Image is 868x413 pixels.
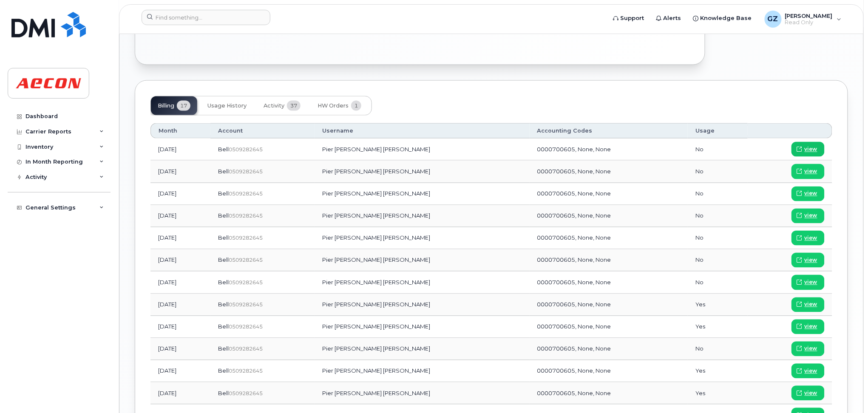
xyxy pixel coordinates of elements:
[218,301,229,308] span: Bell
[537,190,611,197] span: 0000700605, None, None
[701,14,752,23] span: Knowledge Base
[218,190,229,197] span: Bell
[785,19,833,26] span: Read Only
[150,227,210,249] td: [DATE]
[150,360,210,382] td: [DATE]
[805,368,817,375] span: view
[150,338,210,360] td: [DATE]
[229,302,263,308] span: 0509282645
[805,146,817,153] span: view
[150,205,210,227] td: [DATE]
[229,191,263,197] span: 0509282645
[805,168,817,175] span: view
[805,345,817,353] span: view
[150,123,210,139] th: Month
[218,345,229,352] span: Bell
[791,342,825,356] a: view
[229,147,263,153] span: 0509282645
[791,164,825,179] a: view
[537,168,611,175] span: 0000700605, None, None
[315,338,530,360] td: Pier [PERSON_NAME] [PERSON_NAME]
[805,301,817,308] span: view
[150,183,210,205] td: [DATE]
[759,11,848,28] div: Gino Zuloeta
[218,368,229,374] span: Bell
[210,123,315,139] th: Account
[264,102,284,109] span: Activity
[229,257,263,263] span: 0509282645
[537,368,611,374] span: 0000700605, None, None
[791,275,825,290] a: view
[537,279,611,286] span: 0000700605, None, None
[785,12,833,19] span: [PERSON_NAME]
[150,249,210,272] td: [DATE]
[537,345,611,352] span: 0000700605, None, None
[687,10,758,27] a: Knowledge Base
[791,386,825,401] a: view
[315,294,530,316] td: Pier [PERSON_NAME] [PERSON_NAME]
[791,187,825,201] a: view
[768,14,778,24] span: GZ
[791,253,825,268] a: view
[688,316,748,338] td: Yes
[315,360,530,382] td: Pier [PERSON_NAME] [PERSON_NAME]
[537,323,611,330] span: 0000700605, None, None
[664,14,681,23] span: Alerts
[688,360,748,382] td: Yes
[218,279,229,286] span: Bell
[315,205,530,227] td: Pier [PERSON_NAME] [PERSON_NAME]
[805,279,817,286] span: view
[229,280,263,286] span: 0509282645
[218,323,229,330] span: Bell
[229,346,263,352] span: 0509282645
[315,183,530,205] td: Pier [PERSON_NAME] [PERSON_NAME]
[150,294,210,316] td: [DATE]
[805,235,817,242] span: view
[150,139,210,161] td: [DATE]
[688,227,748,249] td: No
[150,316,210,338] td: [DATE]
[229,390,263,397] span: 0509282645
[315,316,530,338] td: Pier [PERSON_NAME] [PERSON_NAME]
[791,231,825,246] a: view
[315,382,530,405] td: Pier [PERSON_NAME] [PERSON_NAME]
[688,183,748,205] td: No
[805,212,817,220] span: view
[218,257,229,263] span: Bell
[142,10,270,25] input: Find something...
[537,301,611,308] span: 0000700605, None, None
[688,382,748,405] td: Yes
[229,235,263,241] span: 0509282645
[229,368,263,374] span: 0509282645
[791,142,825,157] a: view
[537,146,611,153] span: 0000700605, None, None
[218,168,229,175] span: Bell
[229,169,263,175] span: 0509282645
[805,323,817,331] span: view
[150,382,210,405] td: [DATE]
[150,272,210,294] td: [DATE]
[537,212,611,219] span: 0000700605, None, None
[688,123,748,139] th: Usage
[315,272,530,294] td: Pier [PERSON_NAME] [PERSON_NAME]
[688,249,748,272] td: No
[688,294,748,316] td: Yes
[805,390,817,397] span: view
[791,209,825,223] a: view
[607,10,650,27] a: Support
[805,257,817,264] span: view
[218,390,229,397] span: Bell
[791,297,825,312] a: view
[315,249,530,272] td: Pier [PERSON_NAME] [PERSON_NAME]
[537,390,611,397] span: 0000700605, None, None
[688,338,748,360] td: No
[688,272,748,294] td: No
[315,123,530,139] th: Username
[150,161,210,183] td: [DATE]
[218,146,229,153] span: Bell
[621,14,644,23] span: Support
[791,364,825,379] a: view
[315,139,530,161] td: Pier [PERSON_NAME] [PERSON_NAME]
[315,161,530,183] td: Pier [PERSON_NAME] [PERSON_NAME]
[218,212,229,219] span: Bell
